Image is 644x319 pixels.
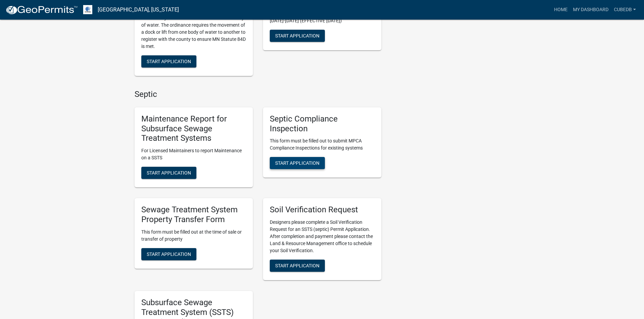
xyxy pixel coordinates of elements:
[141,114,246,143] h5: Maintenance Report for Subsurface Sewage Treatment Systems
[270,260,325,272] button: Start Application
[611,3,639,16] a: CubedB
[275,33,319,38] span: Start Application
[141,248,196,260] button: Start Application
[270,114,375,134] h5: Septic Compliance Inspection
[275,263,319,268] span: Start Application
[141,205,246,224] h5: Sewage Treatment System Property Transfer Form
[147,59,191,64] span: Start Application
[270,137,375,152] p: This form must be filled out to submit MPCA Compliance Inspections for existing systems
[141,147,246,161] p: For Licensed Maintainers to report Maintenance on a SSTS
[83,5,92,14] img: Otter Tail County, Minnesota
[147,251,191,257] span: Start Application
[98,4,179,16] a: [GEOGRAPHIC_DATA], [US_STATE]
[141,229,246,243] p: This form must be filled out at the time of sale or transfer of property
[270,205,375,215] h5: Soil Verification Request
[147,170,191,176] span: Start Application
[141,55,196,68] button: Start Application
[275,160,319,166] span: Start Application
[135,89,381,99] h4: Septic
[270,219,375,254] p: Designers please complete a Soil Verification Request for an SSTS (septic) Permit Application. Af...
[551,3,570,16] a: Home
[270,157,325,169] button: Start Application
[270,30,325,42] button: Start Application
[570,3,611,16] a: My Dashboard
[141,167,196,179] button: Start Application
